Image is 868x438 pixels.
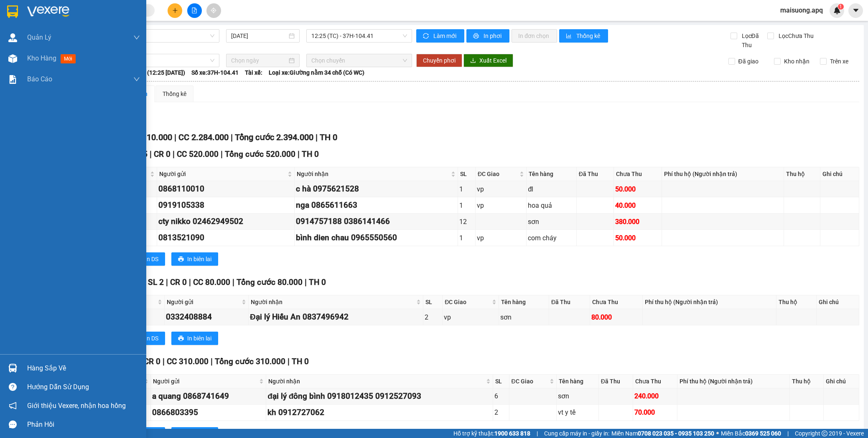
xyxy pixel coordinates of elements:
th: SL [423,295,443,309]
div: 1 [459,200,474,211]
span: | [316,132,318,142]
div: cty nikko 02462949502 [158,215,293,228]
span: Báo cáo [27,74,52,84]
span: In DS [145,334,158,343]
th: Phí thu hộ (Người nhận trả) [643,295,776,309]
span: down [133,34,140,41]
th: Đã Thu [599,375,634,388]
span: | [174,132,176,142]
th: Ghi chú [817,295,859,309]
strong: 1900 633 818 [494,430,530,437]
span: CR 110.000 [129,132,172,142]
th: Ghi chú [820,167,859,181]
span: CR 0 [144,357,160,366]
strong: 0708 023 035 - 0935 103 250 [638,430,714,437]
span: | [221,149,223,159]
th: Tên hàng [557,375,599,388]
div: vp [477,233,525,243]
span: TH 0 [302,149,319,159]
div: 380.000 [615,216,660,227]
th: Đã Thu [577,167,614,181]
th: SL [458,167,476,181]
span: | [288,357,290,366]
span: In phơi [484,31,503,40]
button: printerIn DS [129,332,165,345]
span: Người gửi [167,297,240,307]
div: 0813521090 [158,232,293,244]
span: Kho nhận [781,57,813,66]
div: kh 0912727062 [267,406,491,419]
button: file-add [187,3,202,18]
div: 80.000 [591,312,641,322]
span: sync [423,33,430,40]
span: Tài xế: [245,68,262,77]
div: sơn [528,216,575,227]
span: Người nhận [251,297,415,307]
span: Lọc Chưa Thu [775,31,815,40]
span: TH 0 [292,357,309,366]
span: | [173,149,175,159]
th: Tên hàng [499,295,549,309]
div: vp [477,184,525,194]
input: 13/08/2025 [231,31,287,40]
span: ĐC Giao [445,297,490,307]
span: Tổng cước 520.000 [225,149,295,159]
span: Tổng cước 80.000 [237,277,303,287]
span: notification [9,402,17,410]
div: 0868110010 [158,183,293,195]
span: | [163,357,165,366]
span: Số xe: 37H-104.41 [191,68,239,77]
button: Chuyển phơi [416,54,462,67]
span: | [231,132,233,142]
span: SL 2 [148,277,164,287]
span: down [133,76,140,83]
span: Thống kê [576,31,601,40]
span: | [537,429,538,438]
th: Phí thu hộ (Người nhận trả) [677,375,790,388]
div: 70.000 [634,407,676,418]
span: Loại xe: Giường nằm 34 chỗ (Có WC) [269,68,364,77]
span: | [166,277,168,287]
button: printerIn DS [129,252,165,266]
th: Phí thu hộ (Người nhận trả) [662,167,784,181]
span: Làm mới [433,31,458,40]
span: | [787,429,789,438]
span: ⚪️ [716,432,719,435]
img: warehouse-icon [8,364,17,373]
th: Chưa Thu [614,167,662,181]
span: | [189,277,191,287]
span: question-circle [9,383,17,391]
div: 0866803395 [152,406,265,419]
div: vp [444,312,497,322]
span: Đã giao [735,57,762,66]
span: | [298,149,300,159]
span: CR 0 [170,277,187,287]
div: 12 [459,216,474,227]
span: Người gửi [153,377,257,386]
div: a quang 0868741649 [152,390,265,403]
sup: 1 [838,4,844,10]
div: đl [528,184,575,194]
th: Chưa Thu [633,375,677,388]
span: In DS [145,254,158,264]
span: Lọc Đã Thu [738,31,767,50]
div: đại lý đông bình 0918012435 0912527093 [267,390,491,403]
div: vp [477,200,525,211]
span: Miền Nam [611,429,714,438]
div: bình dien chau 0965550560 [296,232,456,244]
span: | [305,277,307,287]
div: Phản hồi [27,418,140,431]
div: Hàng sắp về [27,362,140,375]
th: Thu hộ [784,167,821,181]
div: 240.000 [634,391,676,401]
img: solution-icon [8,75,17,84]
th: Chưa Thu [590,295,643,309]
span: In biên lai [187,254,211,264]
button: syncLàm mới [416,29,464,43]
span: CR 0 [154,149,171,159]
div: com cháy [528,233,575,243]
span: Trên xe [827,57,852,66]
div: sơn [558,391,597,401]
div: 0914757188 0386141466 [296,215,456,228]
span: In biên lai [187,334,211,343]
